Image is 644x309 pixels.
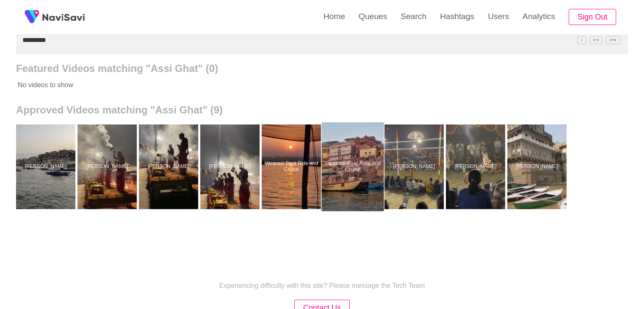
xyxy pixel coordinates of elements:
[77,124,139,209] a: [PERSON_NAME]Assi Ghat
[262,124,323,209] a: Varanasi Boat Ride and CruiseVaranasi Boat Ride and Cruise
[323,124,384,209] a: Varanasi Boat Ride and CruiseVaranasi Boat Ride and Cruise
[16,124,77,209] a: [PERSON_NAME]Assi Ghat Varanasi
[16,63,628,74] h2: Featured Videos matching "Assi Ghat" (0)
[42,13,85,21] img: fireSpot
[21,6,42,28] img: fireSpot
[139,124,200,209] a: [PERSON_NAME]Assi Ghat
[16,104,628,116] h2: Approved Videos matching "Assi Ghat" (9)
[16,74,567,96] p: No videos to show
[606,36,620,44] span: C^K
[219,282,425,290] p: Experiencing difficulty with this site? Please message the Tech Team
[200,124,262,209] a: [PERSON_NAME]Assi Ghat
[384,124,446,209] a: [PERSON_NAME]Assi Ghat Varanasi
[446,124,507,209] a: [PERSON_NAME]Assi Ghat Varanasi
[589,36,603,44] span: C^J
[577,36,586,44] span: /
[569,9,616,25] button: Sign Out
[507,124,569,209] a: [PERSON_NAME]Assi Ghat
